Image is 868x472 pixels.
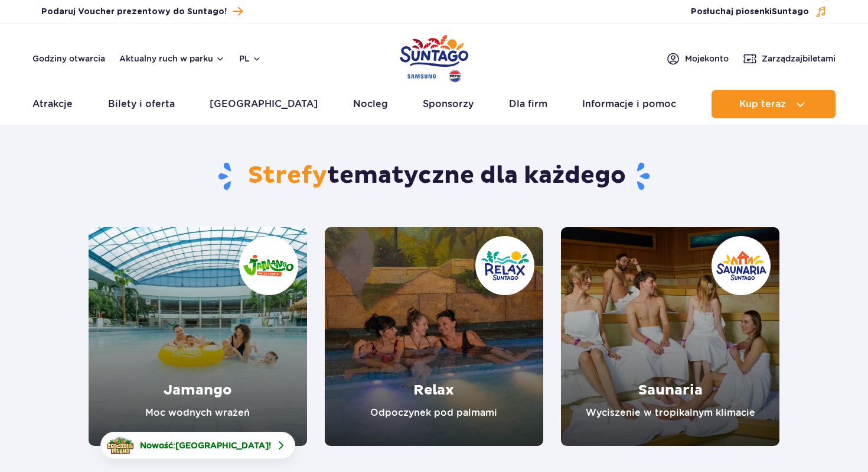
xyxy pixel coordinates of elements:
[100,432,295,459] a: Nowość:[GEOGRAPHIC_DATA]!
[400,30,468,84] a: Park of Poland
[691,6,827,18] button: Posłuchaj piosenkiSuntago
[108,90,175,118] a: Bilety i oferta
[561,227,779,446] a: Saunaria
[582,90,676,118] a: Informacje i pomoc
[210,90,318,118] a: [GEOGRAPHIC_DATA]
[685,53,729,64] span: Moje konto
[772,8,809,16] span: Suntago
[691,6,809,18] span: Posłuchaj piosenki
[423,90,474,118] a: Sponsorzy
[353,90,388,118] a: Nocleg
[89,227,307,446] a: Jamango
[41,4,243,20] a: Podaruj Voucher prezentowy do Suntago!
[248,161,327,190] span: Strefy
[325,227,543,446] a: Relax
[743,51,836,66] a: Zarządzajbiletami
[32,53,105,64] a: Godziny otwarcia
[119,54,225,63] button: Aktualny ruch w parku
[140,439,271,451] span: Nowość: !
[32,90,73,118] a: Atrakcje
[712,90,836,118] button: Kup teraz
[509,90,547,118] a: Dla firm
[239,53,262,64] button: pl
[739,99,786,109] span: Kup teraz
[762,53,836,64] span: Zarządzaj biletami
[175,441,269,450] span: [GEOGRAPHIC_DATA]
[89,161,780,192] h1: tematyczne dla każdego
[666,51,729,66] a: Mojekonto
[41,6,227,18] span: Podaruj Voucher prezentowy do Suntago!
